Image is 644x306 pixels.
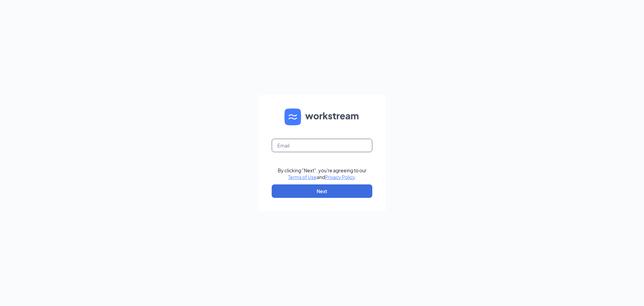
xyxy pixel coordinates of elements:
[272,184,372,198] button: Next
[278,167,367,180] div: By clicking "Next", you're agreeing to our and .
[272,139,372,152] input: Email
[284,108,360,125] img: WS logo and Workstream text
[325,174,355,180] a: Privacy Policy
[288,174,317,180] a: Terms of Use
